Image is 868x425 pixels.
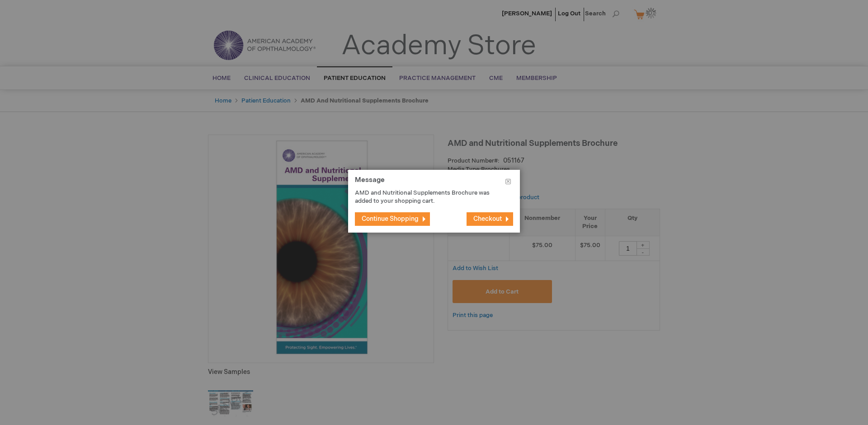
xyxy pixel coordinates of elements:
[355,177,513,189] h1: Message
[467,212,513,226] button: Checkout
[362,215,419,223] span: Continue Shopping
[473,215,502,223] span: Checkout
[355,212,430,226] button: Continue Shopping
[355,189,500,205] p: AMD and Nutritional Supplements Brochure was added to your shopping cart.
